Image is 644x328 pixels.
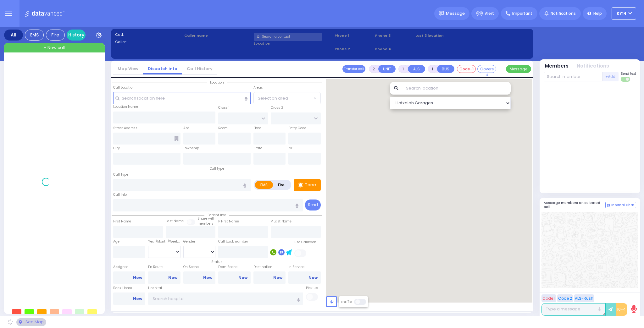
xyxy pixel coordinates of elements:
[378,65,396,73] button: UNIT
[577,63,609,70] button: Notifications
[288,126,306,131] label: Entry Code
[288,146,293,151] label: ZIP
[506,65,531,73] button: Message
[113,92,251,104] input: Search location here
[143,66,182,72] a: Dispatch info
[408,65,425,73] button: ALS
[184,33,252,38] label: Caller name
[182,66,217,72] a: Call History
[113,146,120,151] label: City
[485,11,494,16] span: Alert
[4,30,23,41] div: All
[342,65,365,73] button: Transfer call
[541,294,556,302] button: Code 1
[207,80,227,85] span: Location
[113,239,119,244] label: Age
[255,181,273,189] label: EMS
[148,286,162,291] label: Hospital
[273,275,282,281] a: Now
[253,265,286,270] label: Destination
[133,275,142,281] a: Now
[218,126,228,131] label: Room
[207,166,227,171] span: Call type
[617,11,626,16] span: KY14
[477,65,496,73] button: Covered
[288,265,321,270] label: In Service
[148,292,303,304] input: Search hospital
[203,275,212,281] a: Now
[253,85,263,90] label: Areas
[67,30,86,41] a: History
[253,146,262,151] label: State
[113,85,135,90] label: Call Location
[271,219,291,224] label: P Last Name
[238,275,247,281] a: Now
[113,265,146,270] label: Assigned
[115,39,182,45] label: Caller:
[340,299,352,304] label: Traffic
[133,296,142,302] a: Now
[375,46,414,52] span: Phone 4
[402,82,511,95] input: Search location
[183,265,216,270] label: On Scene
[183,239,195,244] label: Gender
[254,33,322,41] input: Search a contact
[621,76,631,82] label: Turn off text
[512,11,532,16] span: Important
[457,65,476,73] button: Code-1
[254,41,333,46] label: Location
[113,126,137,131] label: Street Address
[607,204,610,207] img: comment-alt.png
[218,265,251,270] label: From Scene
[25,9,67,17] img: Logo
[44,45,65,51] span: + New call
[168,275,177,281] a: Now
[197,216,215,221] small: Share with
[148,239,180,244] div: Year/Month/Week/Day
[305,182,316,188] p: Tone
[544,201,605,209] h5: Message members on selected call
[218,239,248,244] label: Call back number
[16,318,46,326] div: See map
[174,136,179,141] span: Other building occupants
[545,63,569,70] button: Members
[208,260,225,264] span: Status
[113,286,146,291] label: Back Home
[166,219,184,224] label: Last Name
[415,33,472,38] label: Last 3 location
[113,172,128,177] label: Call Type
[305,200,321,210] button: Send
[204,213,229,217] span: Patient info
[557,294,573,302] button: Code 2
[611,203,635,207] span: Internal Chat
[605,202,636,209] button: Internal Chat
[308,275,318,281] a: Now
[551,11,576,16] span: Notifications
[113,192,127,197] label: Call Info
[439,11,444,16] img: message.svg
[113,104,138,109] label: Location Name
[183,146,199,151] label: Township
[148,265,180,270] label: En Route
[574,294,594,302] button: ALS-Rush
[593,11,602,16] span: Help
[306,286,318,291] label: Pick up
[197,221,214,226] span: members
[446,10,465,17] span: Message
[544,72,602,81] input: Search member
[335,46,373,52] span: Phone 2
[25,30,44,41] div: EMS
[258,95,288,101] span: Select an area
[273,181,290,189] label: Fire
[437,65,454,73] button: BUS
[621,71,636,76] span: Send text
[113,219,131,224] label: First Name
[612,7,636,20] button: KY14
[115,32,182,37] label: Cad:
[183,126,189,131] label: Apt
[218,219,239,224] label: P First Name
[218,105,230,110] label: Cross 1
[271,105,283,110] label: Cross 2
[294,240,316,245] label: Use Callback
[253,126,261,131] label: Floor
